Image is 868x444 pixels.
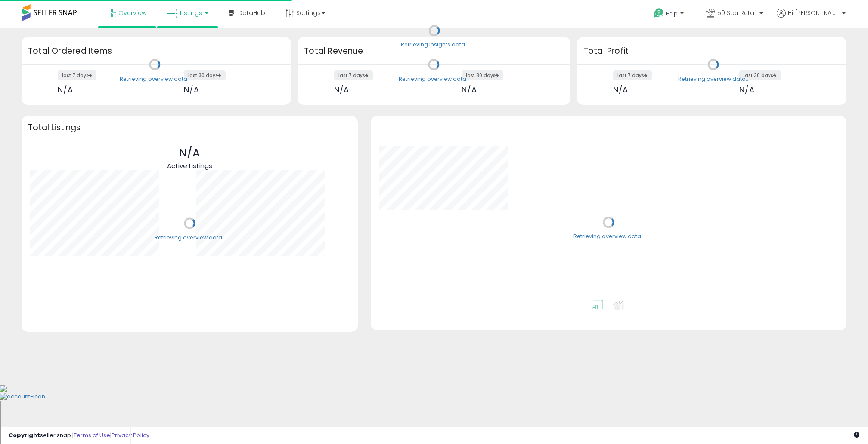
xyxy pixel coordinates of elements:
[653,8,664,18] i: Get Help
[399,75,469,83] div: Retrieving overview data..
[118,9,146,17] span: Overview
[666,10,678,17] span: Help
[180,9,202,17] span: Listings
[120,75,190,83] div: Retrieving overview data..
[788,9,840,17] span: Hi [PERSON_NAME]
[155,234,225,242] div: Retrieving overview data..
[717,9,757,17] span: 50 Star Retail
[647,1,692,28] a: Help
[573,233,644,241] div: Retrieving overview data..
[238,9,265,17] span: DataHub
[678,75,748,83] div: Retrieving overview data..
[777,9,846,28] a: Hi [PERSON_NAME]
